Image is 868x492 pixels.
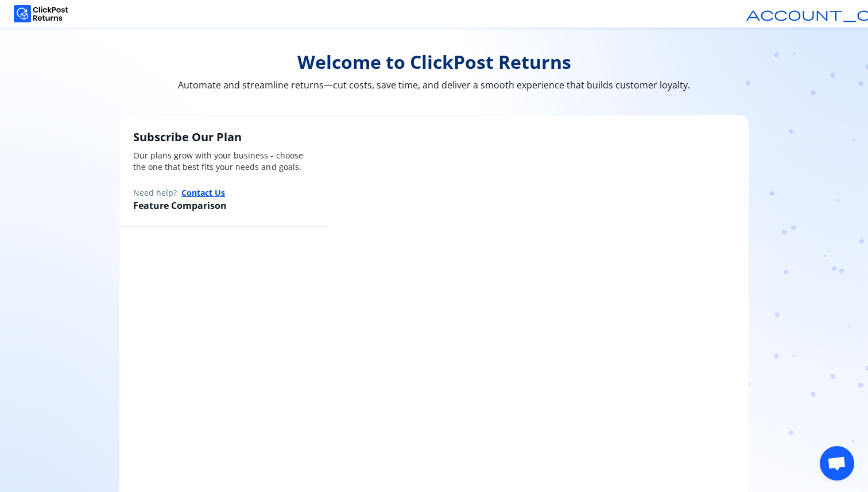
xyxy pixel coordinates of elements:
[119,51,749,73] span: Welcome to ClickPost Returns
[119,78,749,92] span: Automate and streamline returns—cut costs, save time, and deliver a smooth experience that builds...
[181,187,225,199] button: Contact Us
[14,5,68,22] img: Logo
[133,150,315,173] p: Our plans grow with your business - choose the one that best fits your needs and goals.
[133,199,227,212] span: Feature Comparison
[133,187,177,199] span: Need help?
[820,446,854,481] div: Open chat
[133,129,315,145] h2: Subscribe Our Plan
